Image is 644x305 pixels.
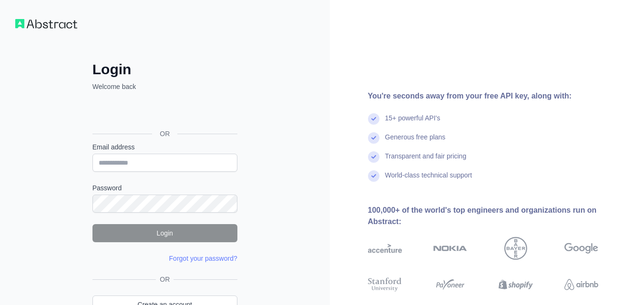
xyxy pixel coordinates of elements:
[499,276,532,293] img: shopify
[152,129,177,138] span: OR
[368,132,379,144] img: check mark
[88,102,240,123] iframe: Sign in with Google Button
[368,151,379,163] img: check mark
[433,237,467,260] img: nokia
[368,170,379,182] img: check mark
[385,151,467,170] div: Transparent and fair pricing
[385,132,446,151] div: Generous free plans
[385,170,472,189] div: World-class technical support
[156,275,174,284] span: OR
[15,19,77,29] img: Workflow
[92,183,237,193] label: Password
[564,237,598,260] img: google
[504,237,527,260] img: bayer
[385,113,440,132] div: 15+ powerful API's
[92,224,237,242] button: Login
[564,276,598,293] img: airbnb
[92,82,237,91] p: Welcome back
[433,276,467,293] img: payoneer
[368,205,629,227] div: 100,000+ of the world's top engineers and organizations run on Abstract:
[169,255,237,262] a: Forgot your password?
[368,237,402,260] img: accenture
[368,113,379,125] img: check mark
[368,276,402,293] img: stanford university
[368,90,629,102] div: You're seconds away from your free API key, along with:
[92,61,237,78] h2: Login
[92,142,237,152] label: Email address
